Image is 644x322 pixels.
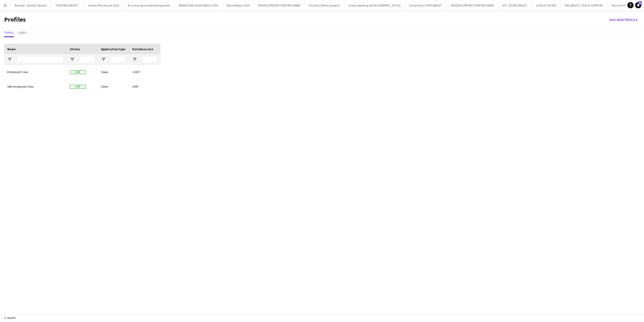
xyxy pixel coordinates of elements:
[446,0,498,10] button: JEDDAH | PROMOTERS PROGRAM
[70,70,86,74] span: Live
[305,0,344,10] button: Sindala ( Neom project)
[84,0,123,10] button: Golden Pen Award 2025
[79,56,95,62] input: Status Filter Input
[123,0,175,10] button: Al manar groundbreaking event
[4,16,26,24] h1: Profiles
[70,47,80,51] span: Status
[4,79,67,94] div: Self-employed Crew
[101,57,106,62] button: Open Filter Menu
[18,31,27,35] span: Copy
[635,2,641,8] a: 61
[51,0,84,10] button: *SS24 MDLBEAST*
[70,57,75,62] button: Open Filter Menu
[132,47,153,51] span: Database size
[132,57,137,62] button: Open Filter Menu
[7,57,12,62] button: Open Filter Menu
[607,16,640,24] button: Add new Profile
[11,0,51,10] button: Badael -Jeddah Season
[561,0,608,10] button: MDLBEAST | TEACH SUPPORT
[638,1,642,5] span: 61
[17,56,64,62] input: Name Filter Input
[110,56,126,62] input: Application type Filter Input
[344,0,405,10] button: Grand opening of [GEOGRAPHIC_DATA]
[98,79,129,94] div: Open
[254,0,305,10] button: RIYADH | PROMOTERS PROGRAM
[608,0,643,10] button: Atache X MDLBEAST
[142,56,157,62] input: Database size Filter Input
[405,0,446,10] button: Onyx Arena X MDLBEAST
[175,0,222,10] button: RIYADH AIR LAUNCHING | 2025
[7,47,16,51] span: Name
[98,65,129,79] div: Open
[222,0,254,10] button: Balad Beast 2025
[129,65,160,79] div: 11027
[129,79,160,94] div: 2997
[532,0,561,10] button: GUNS N' ROSES
[4,31,14,35] span: Types
[498,0,532,10] button: AFT_R | MDLBEAST
[101,47,126,51] span: Application type
[70,85,86,89] span: Live
[4,65,67,79] div: Employed Crew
